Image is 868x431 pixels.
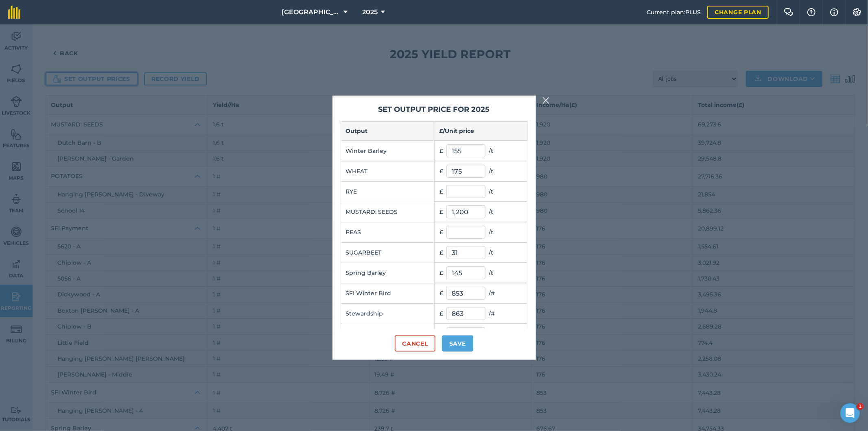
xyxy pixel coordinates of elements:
[434,141,527,161] td: £ / t
[341,222,434,242] td: PEAS
[647,8,701,17] span: Current plan : PLUS
[341,181,434,202] td: RYE
[857,403,864,410] span: 1
[341,202,434,222] td: MUSTARD: SEEDS
[395,335,435,352] button: Cancel
[8,6,20,19] img: fieldmargin Logo
[807,8,816,16] img: A question mark icon
[542,96,550,105] img: svg+xml;base64,PHN2ZyB4bWxucz0iaHR0cDovL3d3dy53My5vcmcvMjAwMC9zdmciIHdpZHRoPSIyMiIgaGVpZ2h0PSIzMC...
[434,202,527,222] td: £ / t
[434,242,527,263] td: £ / t
[282,7,341,17] span: [GEOGRAPHIC_DATA]
[707,6,769,19] a: Change plan
[341,161,434,181] td: WHEAT
[341,263,434,283] td: Spring Barley
[341,104,528,115] h3: Set output price for 2025
[434,283,527,303] td: £ / #
[434,324,527,344] td: £ / #
[830,7,838,17] img: svg+xml;base64,PHN2ZyB4bWxucz0iaHR0cDovL3d3dy53My5vcmcvMjAwMC9zdmciIHdpZHRoPSIxNyIgaGVpZ2h0PSIxNy...
[784,8,794,16] img: Two speech bubbles overlapping with the left bubble in the forefront
[341,303,434,324] td: Stewardship
[434,181,527,202] td: £ / t
[341,283,434,303] td: SFI Winter Bird
[341,324,434,344] td: POTATOES
[434,161,527,181] td: £ / t
[434,303,527,324] td: £ / #
[341,141,434,161] td: Winter Barley
[852,8,862,16] img: A cog icon
[434,263,527,283] td: £ / t
[840,403,860,423] iframe: Intercom live chat
[442,335,473,352] button: Save
[434,122,528,141] th: £ / Unit price
[363,7,378,17] span: 2025
[434,222,527,242] td: £ / t
[341,122,434,141] th: Output
[341,242,434,263] td: SUGARBEET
